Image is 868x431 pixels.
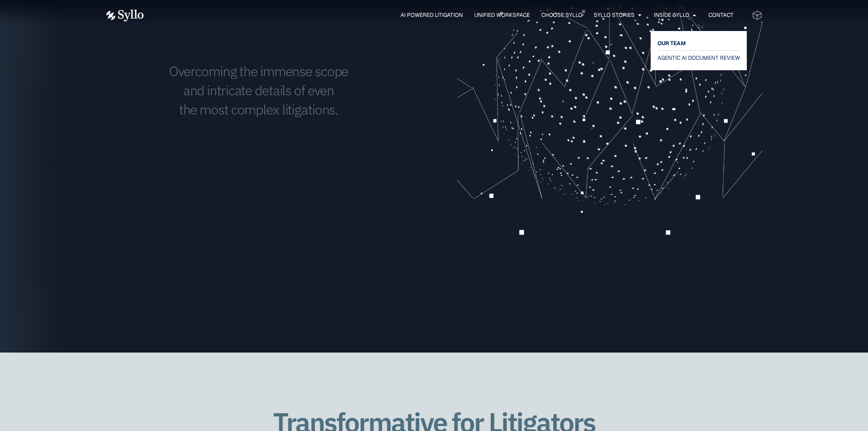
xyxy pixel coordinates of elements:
[474,11,530,19] a: Unified Workspace
[106,10,144,21] img: Vector
[594,11,635,19] a: Syllo Stories
[541,11,582,19] a: Choose Syllo
[162,11,734,20] nav: Menu
[162,11,734,20] div: Menu Toggle
[106,62,411,119] h1: Overcoming the immense scope and intricate details of even the most complex litigations.
[657,52,740,63] a: AGENTIC AI DOCUMENT REVIEW
[709,11,734,19] a: Contact
[654,11,689,19] a: Inside Syllo
[657,38,686,49] span: OUR TEAM
[401,11,463,19] a: AI Powered Litigation
[657,38,740,49] a: OUR TEAM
